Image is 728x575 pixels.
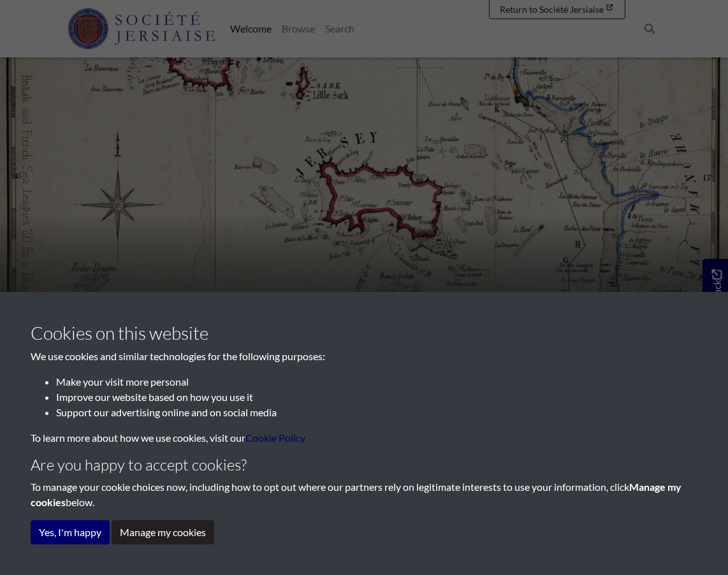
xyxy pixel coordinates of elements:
a: learn more about cookies [245,432,305,444]
button: Manage my cookies [112,520,214,544]
p: We use cookies and similar technologies for the following purposes: [31,349,697,364]
li: Make your visit more personal [56,374,697,389]
button: Yes, I'm happy [31,520,110,544]
h3: Cookies on this website [31,323,697,344]
h4: Are you happy to accept cookies? [31,456,697,474]
p: To learn more about how we use cookies, visit our [31,430,697,446]
li: Improve our website based on how you use it [56,389,697,405]
p: To manage your cookie choices now, including how to opt out where our partners rely on legitimate... [31,479,697,510]
li: Support our advertising online and on social media [56,405,697,420]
